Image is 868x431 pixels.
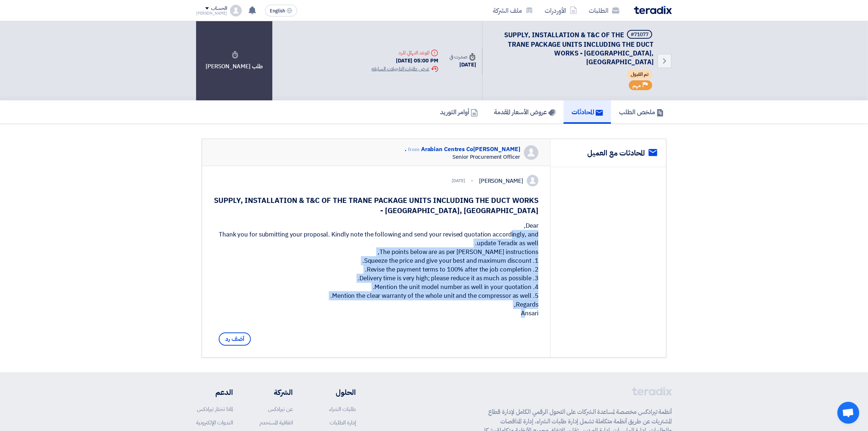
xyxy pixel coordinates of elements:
a: عن تيرادكس [268,405,293,413]
a: أوامر التوريد [432,100,486,124]
h1: SUPPLY, INSTALLATION & T&C OF THE TRANE PACKAGE UNITS INCLUDING THE DUCT WORKS - [GEOGRAPHIC_DATA... [214,195,538,216]
a: الأوردرات [539,2,583,19]
div: [DATE] [452,177,465,184]
li: الحلول [315,387,356,398]
button: English [265,5,297,16]
div: Open chat [837,402,859,424]
li: الدعم [196,387,233,398]
div: عرض طلبات التاجيلات السابقه [371,65,438,73]
div: [DATE] 05:00 PM [371,57,438,65]
a: المحادثات [564,100,611,124]
a: الندوات الإلكترونية [196,419,233,427]
a: طلبات الشراء [329,405,356,413]
a: اتفاقية المستخدم [260,419,293,427]
div: الموعد النهائي للرد [371,49,438,57]
a: ملف الشركة [487,2,539,19]
div: [DATE] [450,61,476,69]
h2: المحادثات مع العميل [587,148,645,158]
div: [PERSON_NAME] [196,11,227,15]
li: الشركة [255,387,293,398]
h5: ملخص الطلب [619,108,664,116]
a: لماذا تختار تيرادكس [197,405,233,413]
span: from [408,146,420,153]
a: عروض الأسعار المقدمة [486,100,564,124]
a: إدارة الطلبات [330,419,356,427]
span: تم القبول [627,70,652,79]
div: طلب [PERSON_NAME] [196,21,272,100]
img: profile_test.png [230,5,242,16]
span: SUPPLY, INSTALLATION & T&C OF THE TRANE PACKAGE UNITS INCLUDING THE DUCT WORKS - [GEOGRAPHIC_DATA... [504,30,654,67]
div: [PERSON_NAME] [479,177,523,185]
img: profile_test.png [527,175,538,186]
div: [PERSON_NAME] Arabian Centres Co. [405,145,520,154]
h5: المحادثات [572,108,603,116]
a: الطلبات [583,2,625,19]
span: مهم [632,82,641,89]
h5: SUPPLY, INSTALLATION & T&C OF THE TRANE PACKAGE UNITS INCLUDING THE DUCT WORKS - HAIFA MALL, JEDDAH [491,30,654,66]
div: Senior Procurement Officer [405,154,520,160]
div: صدرت في [450,53,476,61]
span: أضف رد [219,332,251,346]
div: #71077 [631,32,649,37]
a: ملخص الطلب [611,100,672,124]
h5: عروض الأسعار المقدمة [494,108,556,116]
div: Dear, Thank you for submitting your proposal. Kindly note the following and send your revised quo... [214,222,538,318]
div: الحساب [211,5,227,12]
h5: أوامر التوريد [440,108,478,116]
img: Teradix logo [634,6,672,14]
span: English [270,8,285,14]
